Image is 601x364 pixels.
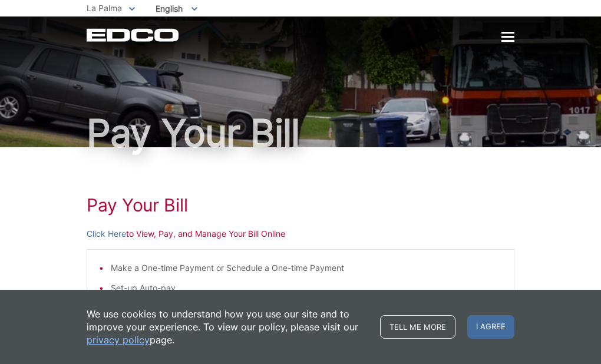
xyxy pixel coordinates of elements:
[380,315,455,339] a: Tell me more
[87,28,180,42] a: EDCD logo. Return to the homepage.
[87,194,514,216] h1: Pay Your Bill
[87,227,126,240] a: Click Here
[87,227,514,240] p: to View, Pay, and Manage Your Bill Online
[111,262,502,274] li: Make a One-time Payment or Schedule a One-time Payment
[87,333,150,346] a: privacy policy
[87,3,122,13] span: La Palma
[111,282,502,294] li: Set-up Auto-pay
[87,307,368,346] p: We use cookies to understand how you use our site and to improve your experience. To view our pol...
[467,315,514,339] span: I agree
[87,114,514,152] h1: Pay Your Bill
